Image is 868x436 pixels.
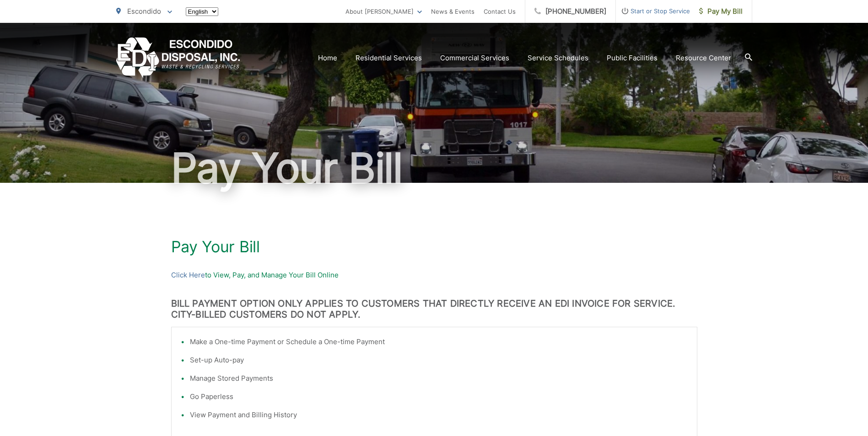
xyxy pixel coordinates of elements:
[356,53,422,64] a: Residential Services
[190,373,688,384] li: Manage Stored Payments
[431,6,474,17] a: News & Events
[676,53,731,64] a: Resource Center
[186,7,218,16] select: Select a language
[484,6,516,17] a: Contact Us
[116,37,240,78] a: EDCD logo. Return to the homepage.
[699,6,743,17] span: Pay My Bill
[190,409,688,420] li: View Payment and Billing History
[607,53,658,64] a: Public Facilities
[190,391,688,402] li: Go Paperless
[318,53,337,64] a: Home
[171,298,697,320] h3: BILL PAYMENT OPTION ONLY APPLIES TO CUSTOMERS THAT DIRECTLY RECEIVE AN EDI INVOICE FOR SERVICE. C...
[440,53,509,64] a: Commercial Services
[190,355,688,366] li: Set-up Auto-pay
[171,270,697,281] p: to View, Pay, and Manage Your Bill Online
[127,7,161,16] span: Escondido
[171,270,205,281] a: Click Here
[116,145,752,191] h1: Pay Your Bill
[171,238,697,256] h1: Pay Your Bill
[345,6,422,17] a: About [PERSON_NAME]
[190,336,688,347] li: Make a One-time Payment or Schedule a One-time Payment
[528,53,588,64] a: Service Schedules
